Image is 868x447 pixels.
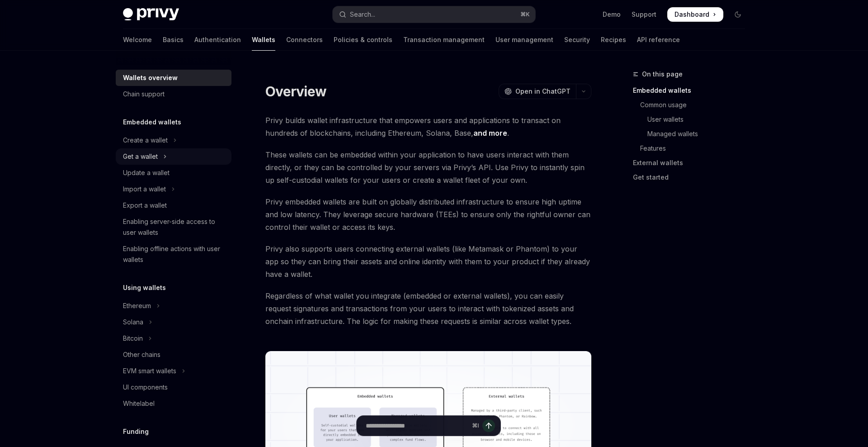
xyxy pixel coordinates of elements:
h5: Embedded wallets [123,117,181,128]
a: Update a wallet [116,165,231,181]
button: Toggle Import a wallet section [116,181,231,197]
div: Enabling offline actions with user wallets [123,243,226,265]
a: Whitelabel [116,395,231,412]
span: Regardless of what wallet you integrate (embedded or external wallets), you can easily request si... [265,290,591,328]
div: Create a wallet [123,135,168,146]
div: Bitcoin [123,333,143,344]
a: External wallets [633,156,752,170]
a: Dashboard [667,7,723,22]
span: These wallets can be embedded within your application to have users interact with them directly, ... [265,148,591,186]
span: Open in ChatGPT [515,87,571,96]
a: User wallets [633,112,752,127]
a: Connectors [286,29,323,51]
h5: Using wallets [123,282,166,293]
span: Privy builds wallet infrastructure that empowers users and applications to transact on hundreds o... [265,114,591,139]
a: Basics [163,29,184,51]
button: Toggle Solana section [116,314,231,330]
a: Recipes [601,29,626,51]
a: Support [632,10,656,19]
h5: Funding [123,426,149,437]
div: UI components [123,382,168,393]
a: Get started [633,170,752,185]
div: Ethereum [123,300,151,311]
a: Wallets overview [116,70,231,86]
span: Privy embedded wallets are built on globally distributed infrastructure to ensure high uptime and... [265,195,591,233]
span: On this page [642,69,683,80]
a: Demo [603,10,621,19]
a: Common usage [633,98,752,112]
a: Transaction management [403,29,485,51]
button: Toggle EVM smart wallets section [116,363,231,379]
a: Authentication [194,29,241,51]
div: EVM smart wallets [123,366,176,376]
div: Import a wallet [123,184,166,195]
button: Send message [482,419,495,432]
div: Search... [350,9,375,20]
input: Ask a question... [366,416,468,436]
a: and more [473,128,507,138]
a: Enabling server-side access to user wallets [116,214,231,241]
a: UI components [116,379,231,395]
a: Other chains [116,347,231,363]
a: Chain support [116,86,231,102]
div: Get a wallet [123,151,158,162]
a: Welcome [123,29,152,51]
img: dark logo [123,8,179,21]
div: Wallets overview [123,72,178,83]
a: Managed wallets [633,127,752,141]
div: Export a wallet [123,200,167,211]
span: Privy also supports users connecting external wallets (like Metamask or Phantom) to your app so t... [265,243,591,281]
button: Open in ChatGPT [499,84,576,99]
div: Solana [123,317,143,328]
a: Features [633,141,752,156]
button: Toggle Bitcoin section [116,330,231,347]
div: Whitelabel [123,398,155,409]
a: Policies & controls [334,29,392,51]
a: Enabling offline actions with user wallets [116,241,231,268]
a: API reference [637,29,680,51]
a: Security [564,29,590,51]
a: Embedded wallets [633,83,752,98]
a: Wallets [252,29,275,51]
span: ⌘ K [520,11,530,18]
h1: Overview [265,83,326,100]
div: Other chains [123,349,160,360]
a: Export a wallet [116,197,231,214]
div: Chain support [123,89,165,100]
a: User management [495,29,553,51]
div: Enabling server-side access to user wallets [123,216,226,238]
button: Toggle dark mode [731,7,745,22]
button: Toggle Get a wallet section [116,148,231,165]
button: Toggle Ethereum section [116,298,231,314]
button: Toggle Create a wallet section [116,132,231,148]
div: Update a wallet [123,167,170,178]
span: Dashboard [675,10,709,19]
button: Open search [333,6,535,23]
